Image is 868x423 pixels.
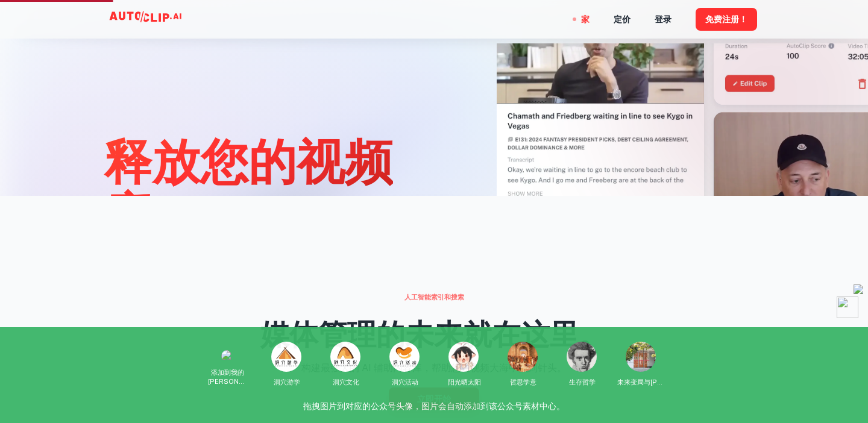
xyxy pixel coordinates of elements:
font: 释放您的视频库。 [104,131,393,242]
font: 定价 [614,15,631,25]
font: 人工智能索引和搜索 [404,293,464,301]
font: 媒体管理的未来就在这里。 [260,317,608,351]
font: 免费注册！ [705,15,747,25]
font: 家 [581,15,590,25]
font: 登录 [655,15,671,25]
button: 免费注册！ [696,8,757,30]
